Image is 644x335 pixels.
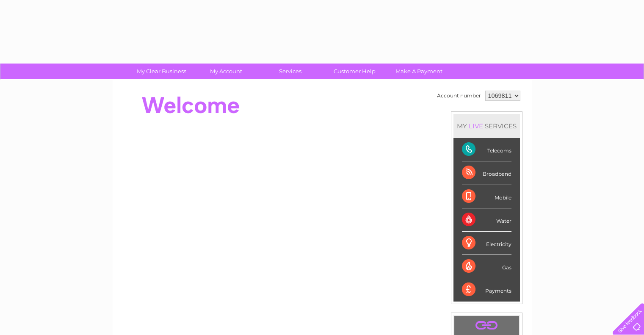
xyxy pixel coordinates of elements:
[435,89,483,103] td: Account number
[127,64,196,79] a: My Clear Business
[462,255,511,278] div: Gas
[462,232,511,255] div: Electricity
[462,278,511,301] div: Payments
[384,64,454,79] a: Make A Payment
[255,64,325,79] a: Services
[320,64,390,79] a: Customer Help
[467,122,485,130] div: LIVE
[462,208,511,232] div: Water
[453,114,520,138] div: MY SERVICES
[456,318,517,333] a: .
[191,64,261,79] a: My Account
[462,185,511,208] div: Mobile
[462,161,511,185] div: Broadband
[462,138,511,161] div: Telecoms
